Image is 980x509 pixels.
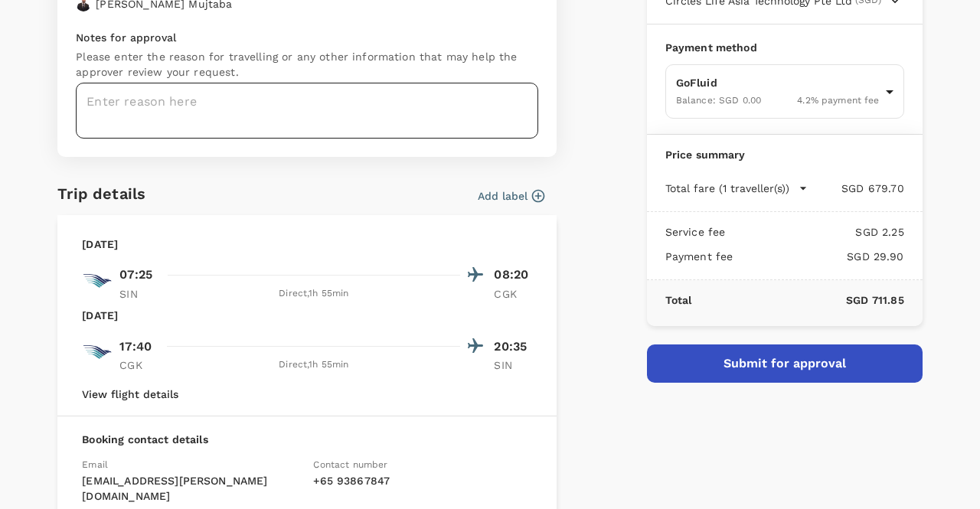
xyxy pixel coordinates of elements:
p: SIN [119,286,158,302]
p: Please enter the reason for travelling or any other information that may help the approver review... [76,49,538,80]
p: [DATE] [82,308,118,323]
p: SGD 29.90 [733,249,903,264]
p: 17:40 [119,338,152,356]
span: Balance : SGD 0.00 [676,95,762,106]
p: Total fare (1 traveller(s)) [665,181,789,196]
div: Direct , 1h 55min [167,357,460,373]
button: View flight details [82,388,178,400]
span: Contact number [313,459,387,470]
p: 07:25 [119,266,152,284]
span: 4.2 % payment fee [797,95,879,106]
p: 08:20 [494,266,532,284]
p: 20:35 [494,338,532,356]
p: [DATE] [82,237,118,252]
p: CGK [119,357,158,373]
p: SGD 711.85 [691,292,903,308]
button: Add label [478,188,544,204]
div: GoFluidBalance: SGD 0.004.2% payment fee [665,64,904,119]
p: GoFluid [676,75,880,90]
p: + 65 93867847 [313,473,532,488]
p: Notes for approval [76,30,538,45]
p: Payment method [665,40,904,55]
h6: Trip details [57,181,145,206]
p: SGD 679.70 [808,181,904,196]
div: Direct , 1h 55min [167,286,460,302]
button: Submit for approval [647,344,923,383]
p: SIN [494,357,532,373]
p: CGK [494,286,532,302]
img: GA [82,337,113,367]
p: [EMAIL_ADDRESS][PERSON_NAME][DOMAIN_NAME] [82,473,301,504]
p: Price summary [665,147,904,162]
button: Total fare (1 traveller(s)) [665,181,808,196]
p: Total [665,292,692,308]
p: Payment fee [665,249,733,264]
p: Service fee [665,224,726,240]
span: Email [82,459,108,470]
img: GA [82,266,113,296]
p: Booking contact details [82,432,532,447]
p: SGD 2.25 [725,224,903,240]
